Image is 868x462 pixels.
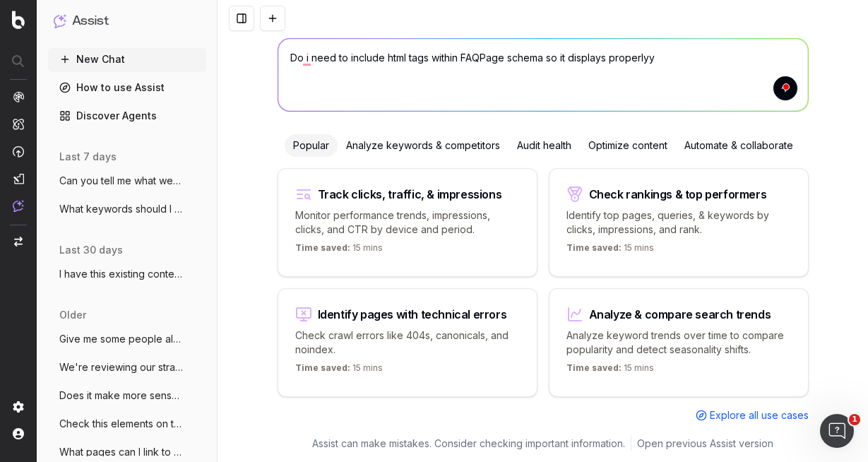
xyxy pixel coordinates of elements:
[285,134,338,157] div: Popular
[295,328,520,357] p: Check crawl errors like 404s, canonicals, and noindex.
[59,243,123,257] span: last 30 days
[59,445,184,459] span: What pages can I link to from: [URL]
[48,105,206,127] a: Discover Agents
[72,11,109,31] h1: Assist
[48,356,206,379] button: We're reviewing our strategy for Buying
[318,309,507,320] div: Identify pages with technical errors
[580,134,676,157] div: Optimize content
[13,401,24,413] img: Setting
[48,328,206,350] button: Give me some people also asked questions
[820,414,854,448] iframe: Intercom live chat
[13,118,24,130] img: Intelligence
[676,134,802,157] div: Automate & collaborate
[566,242,622,253] span: Time saved:
[295,208,520,237] p: Monitor performance trends, impressions, clicks, and CTR by device and period.
[338,134,509,157] div: Analyze keywords & competitors
[13,91,24,102] img: Analytics
[295,242,383,259] p: 15 mins
[13,173,24,184] img: Studio
[312,437,625,451] p: Assist can make mistakes. Consider checking important information.
[59,202,184,216] span: What keywords should I target for an out
[48,76,206,99] a: How to use Assist
[59,332,184,346] span: Give me some people also asked questions
[48,170,206,192] button: Can you tell me what were some trending
[589,309,771,320] div: Analyze & compare search trends
[318,189,502,200] div: Track clicks, traffic, & impressions
[48,384,206,407] button: Does it make more sense for the category
[59,360,184,374] span: We're reviewing our strategy for Buying
[295,242,350,253] span: Time saved:
[509,134,580,157] div: Audit health
[696,408,809,422] a: Explore all use cases
[13,428,24,439] img: My account
[59,150,117,164] span: last 7 days
[48,198,206,220] button: What keywords should I target for an out
[48,413,206,435] button: Check this elements on this page for SEO
[54,11,201,31] button: Assist
[59,417,184,431] span: Check this elements on this page for SEO
[13,200,24,212] img: Assist
[295,362,383,379] p: 15 mins
[54,14,66,28] img: Assist
[14,237,23,247] img: Switch project
[589,189,767,200] div: Check rankings & top performers
[59,174,184,188] span: Can you tell me what were some trending
[48,263,206,285] button: I have this existing content for a Samsu
[59,389,184,403] span: Does it make more sense for the category
[637,437,773,451] a: Open previous Assist version
[295,362,350,373] span: Time saved:
[849,414,860,425] span: 1
[710,408,809,422] span: Explore all use cases
[13,146,24,158] img: Activation
[566,362,654,379] p: 15 mins
[566,362,622,373] span: Time saved:
[278,39,808,111] textarea: To enrich screen reader interactions, please activate Accessibility in Grammarly extension settings
[12,11,25,29] img: Botify logo
[566,242,654,259] p: 15 mins
[48,48,206,71] button: New Chat
[59,308,86,322] span: older
[566,328,791,357] p: Analyze keyword trends over time to compare popularity and detect seasonality shifts.
[59,267,184,281] span: I have this existing content for a Samsu
[566,208,791,237] p: Identify top pages, queries, & keywords by clicks, impressions, and rank.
